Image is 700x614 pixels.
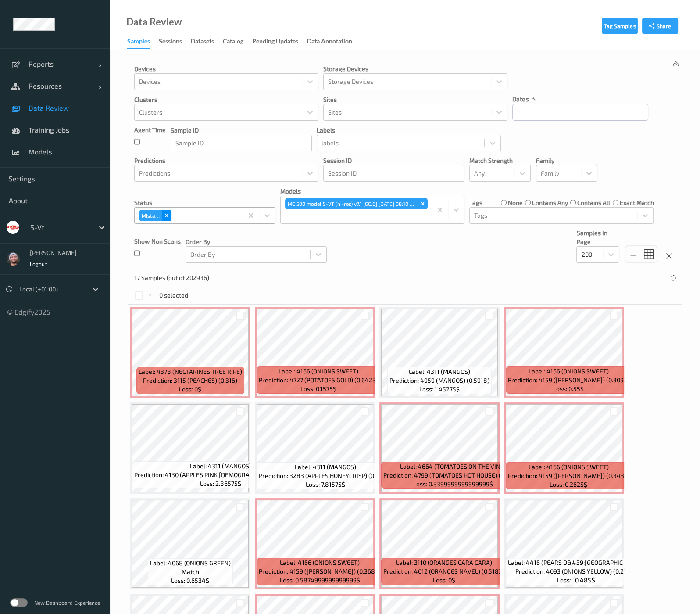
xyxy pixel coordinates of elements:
[200,479,241,488] span: Loss: 2.86575$
[171,126,312,135] p: Sample ID
[295,463,356,471] span: Label: 4311 (MANGOS)
[515,567,637,576] span: Prediction: 4093 (ONIONS YELLOW) (0.2788)
[642,18,678,34] button: Share
[577,198,610,207] label: contains all
[307,37,352,48] div: Data Annotation
[419,385,460,394] span: Loss: 1.45275$
[300,384,336,393] span: Loss: 0.1575$
[259,471,392,480] span: Prediction: 3283 (APPLES HONEYCRISP) (0.4263)
[396,558,492,567] span: Label: 3110 (ORANGES CARA CARA)
[171,576,209,585] span: Loss: 0.6534$
[186,237,327,246] p: Order By
[134,273,209,282] p: 17 Samples (out of 202936)
[150,559,231,567] span: Label: 4068 (ONIONS GREEN)
[532,198,568,207] label: contains any
[553,384,584,393] span: Loss: 0.55$
[389,376,489,385] span: Prediction: 4959 (MANGOS) (0.5918)
[223,36,252,48] a: Catalog
[400,462,506,471] span: Label: 4664 (TOMATOES ON THE VINE)
[323,65,507,73] p: Storage Devices
[512,95,529,104] p: dates
[557,576,595,585] span: Loss: -0.485$
[307,36,361,48] a: Data Annotation
[279,367,358,376] span: Label: 4166 (ONIONS SWEET)
[285,198,418,209] div: MC 500 model S-VT (hi-res) v7.1 [GC.6] [DATE] 08:10 Auto Save
[529,367,608,376] span: Label: 4166 (ONIONS SWEET)
[508,376,629,384] span: Prediction: 4159 ([PERSON_NAME]) (0.3092)
[323,156,464,165] p: Session ID
[252,36,307,48] a: Pending Updates
[432,576,455,585] span: Loss: 0$
[469,156,531,165] p: Match Strength
[190,462,251,470] span: Label: 4311 (MANGOS)
[182,567,199,576] span: match
[259,376,378,384] span: Prediction: 4727 (POTATOES GOLD) (0.6423)
[576,229,619,246] p: Samples In Page
[602,18,638,34] button: Tag Samples
[134,198,275,207] p: Status
[508,198,523,207] label: none
[134,126,166,134] p: Agent Time
[159,37,182,48] div: Sessions
[126,18,182,26] div: Data Review
[191,37,214,48] div: Datasets
[529,463,608,471] span: Label: 4166 (ONIONS SWEET)
[508,471,629,480] span: Prediction: 4159 ([PERSON_NAME]) (0.3437)
[179,385,201,394] span: Loss: 0$
[191,36,223,48] a: Datasets
[280,558,360,567] span: Label: 4166 (ONIONS SWEET)
[280,576,360,585] span: Loss: 0.5874999999999999$
[159,291,188,300] p: 0 selected
[550,480,587,489] span: Loss: 0.2625$
[383,471,523,480] span: Prediction: 4799 (TOMATOES HOT HOUSE) (0.4089)
[127,36,159,49] a: Samples
[162,210,171,221] div: Remove Mistake
[127,37,150,49] div: Samples
[619,198,654,207] label: exact match
[134,156,318,165] p: Predictions
[317,126,501,135] p: labels
[139,210,162,221] div: Mistake
[323,95,507,104] p: Sites
[383,567,504,576] span: Prediction: 4012 (ORANGES NAVEL) (0.5182)
[134,470,307,479] span: Prediction: 4130 (APPLES PINK [DEMOGRAPHIC_DATA]) (0.1697)
[536,156,597,165] p: Family
[409,367,470,376] span: Label: 4311 (MANGOS)
[418,198,428,209] div: Remove MC 500 model S-VT (hi-res) v7.1 [GC.6] 2025-09-24 08:10 Auto Save
[413,480,493,488] span: Loss: 0.3399999999999999$
[159,36,191,48] a: Sessions
[280,187,464,196] p: Models
[469,198,482,207] p: Tags
[252,37,298,48] div: Pending Updates
[259,567,381,576] span: Prediction: 4159 ([PERSON_NAME]) (0.3683)
[508,558,644,567] span: Label: 4416 (PEARS D&#39;[GEOGRAPHIC_DATA])
[134,95,318,104] p: Clusters
[134,237,181,246] p: Show Non Scans
[306,480,345,489] span: Loss: 7.81575$
[134,65,318,73] p: Devices
[223,37,243,48] div: Catalog
[139,367,242,376] span: Label: 4378 (NECTARINES TREE RIPE)
[143,376,237,385] span: Prediction: 3115 (PEACHES) (0.316)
